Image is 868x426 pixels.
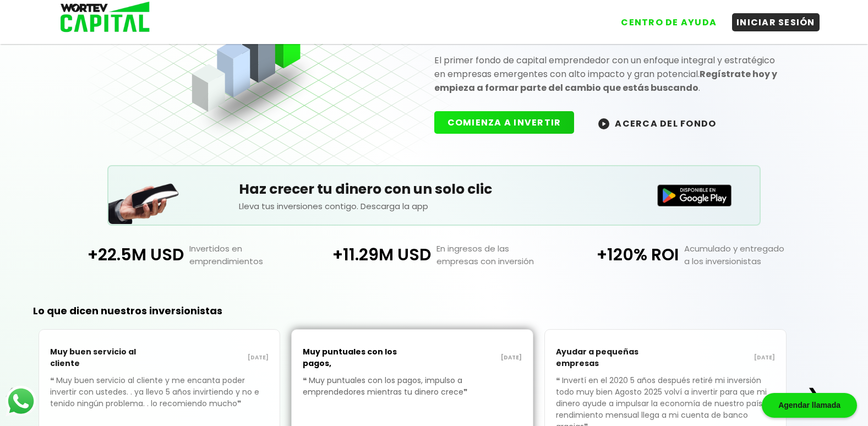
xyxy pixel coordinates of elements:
[803,384,825,406] button: ❯
[762,393,857,418] div: Agendar llamada
[63,242,184,267] p: +22.5M USD
[108,170,180,224] img: Teléfono
[558,242,679,267] p: +120% ROI
[303,375,309,386] span: ❝
[665,353,775,362] p: [DATE]
[159,353,269,362] p: [DATE]
[239,200,630,212] p: Lleva tus inversiones contigo. Descarga la app
[657,184,732,206] img: Disponible en Google Play
[605,5,721,31] a: CENTRO DE AYUDA
[237,398,243,409] span: ❞
[303,375,522,414] p: Muy puntuales con los pagos, impulso a emprendedores mientras tu dinero crece
[556,375,562,386] span: ❝
[434,68,777,94] strong: Regístrate hoy y empieza a formar parte del cambio que estás buscando
[434,53,782,95] p: El primer fondo de capital emprendedor con un enfoque integral y estratégico en empresas emergent...
[239,179,630,200] h5: Haz crecer tu dinero con un solo clic
[303,341,412,375] p: Muy puntuales con los pagos,
[6,386,36,417] img: logos_whatsapp-icon.242b2217.svg
[732,13,820,31] button: INICIAR SESIÓN
[556,341,665,375] p: Ayudar a pequeñas empresas
[721,5,820,31] a: INICIAR SESIÓN
[184,242,310,267] p: Invertidos en emprendimientos
[412,353,522,362] p: [DATE]
[50,375,56,386] span: ❝
[679,242,805,267] p: Acumulado y entregado a los inversionistas
[598,118,609,129] img: wortev-capital-acerca-del-fondo
[434,111,575,134] button: COMIENZA A INVERTIR
[310,242,432,267] p: +11.29M USD
[434,116,586,129] a: COMIENZA A INVERTIR
[616,13,721,31] button: CENTRO DE AYUDA
[585,111,729,135] button: ACERCA DEL FONDO
[463,386,470,397] span: ❞
[50,375,269,426] p: Muy buen servicio al cliente y me encanta poder invertir con ustedes. . ya llevo 5 años invirtien...
[50,341,160,375] p: Muy buen servicio al cliente
[431,242,558,267] p: En ingresos de las empresas con inversión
